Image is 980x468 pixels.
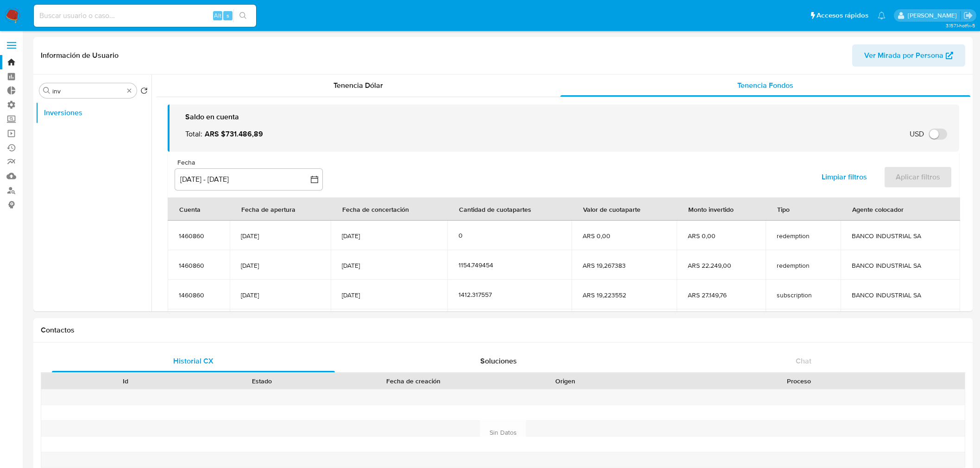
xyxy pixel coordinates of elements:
[34,10,256,22] input: Buscar usuario o caso...
[126,87,133,94] button: Borrar
[503,376,627,386] div: Origen
[173,356,214,366] span: Historial CX
[36,102,151,124] button: Inversiones
[64,376,187,386] div: Id
[214,11,221,20] span: Alt
[864,44,943,67] span: Ver Mirada por Persona
[878,12,886,19] a: Notificaciones
[852,44,965,67] button: Ver Mirada por Persona
[41,51,119,60] h1: Información de Usuario
[140,87,148,97] button: Volver al orden por defecto
[200,376,323,386] div: Estado
[43,87,50,94] button: Buscar
[640,376,958,386] div: Proceso
[480,356,517,366] span: Soluciones
[817,11,868,20] span: Accesos rápidos
[226,11,229,20] span: s
[908,11,960,20] p: alan.sanchez@mercadolibre.com
[52,87,124,95] input: Buscar
[336,376,490,386] div: Fecha de creación
[796,356,811,366] span: Chat
[41,326,965,335] h1: Contactos
[233,9,252,22] button: search-icon
[963,11,973,20] a: Salir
